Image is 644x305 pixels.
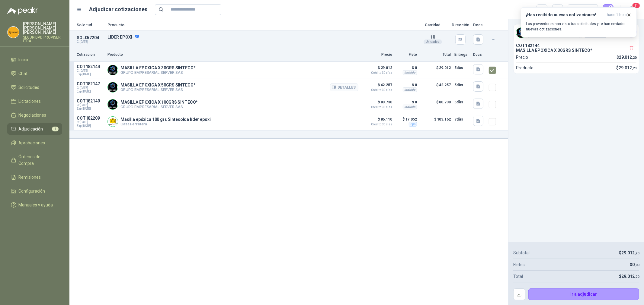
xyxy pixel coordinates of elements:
p: $ [630,261,639,268]
span: Exp: [DATE] [77,90,104,93]
span: 11 [632,3,640,8]
span: 29.012 [619,65,636,70]
span: 1 [52,127,59,131]
p: Precio [362,52,392,58]
p: 5 días [454,99,469,106]
span: Adjudicación [19,126,43,132]
span: Chat [19,70,28,77]
p: Entrega [454,52,469,58]
img: Company Logo [8,27,19,38]
p: GRUPO EMPRESARIAL SERVER SAS [120,87,196,92]
p: 7 días [454,116,469,123]
p: COT182149 [77,99,104,103]
span: Exp: [DATE] [77,107,104,111]
img: Logo peakr [7,7,38,14]
a: Inicio [7,54,62,65]
span: Crédito 30 días [362,123,392,126]
p: $ 0 [396,64,417,71]
p: Producto [107,52,358,58]
span: 29.012 [619,55,636,60]
p: Docs [473,52,485,58]
h1: Adjudicar cotizaciones [89,5,148,14]
p: $ 0 [396,99,417,106]
span: C: [DATE] [77,86,104,90]
span: Crédito 30 días [362,89,392,92]
p: $ 80.730 [362,99,392,109]
p: C: [DATE] [77,40,104,44]
p: COT182144 [516,43,636,48]
p: $ 42.257 [421,81,451,93]
a: Licitaciones [7,96,62,107]
p: Fletes [513,261,525,268]
p: $ 103.162 [421,116,451,128]
p: $ [617,54,636,61]
span: Remisiones [19,174,41,181]
p: MASILLA EPOXICA X 50GRS SINTECO* [120,83,196,87]
p: Cotización [77,52,104,58]
p: $ 0 [396,81,417,89]
span: hace 1 hora [607,12,627,17]
p: MASILLA EPOXICA X 30GRS SINTECO* [120,65,196,70]
span: 10 [430,35,435,39]
p: Cantidad [418,23,448,27]
p: LIDER EPOXI- [107,34,414,40]
span: 29.012 [621,250,639,255]
p: 5 días [454,81,469,89]
p: $ 80.730 [421,99,451,111]
span: Exp: [DATE] [77,73,104,76]
p: $ 29.012 [421,64,451,76]
p: $ 29.012 [362,64,392,74]
p: Los proveedores han visto tus solicitudes y te han enviado nuevas cotizaciones. [526,21,632,32]
span: ,00 [635,263,639,267]
span: Órdenes de Compra [19,153,56,167]
span: C: [DATE] [77,121,104,124]
span: Solicitudes [19,84,40,91]
p: COT182209 [77,116,104,121]
p: MASILLA EPOXICA X 30GRS SINTECO* [516,48,636,53]
p: Masilla epóxica 100 grs Sintesolda líder epoxi [120,117,211,122]
span: ,20 [632,66,636,70]
button: 11 [626,4,637,15]
span: Exp: [DATE] [77,124,104,128]
p: Producto [516,64,533,71]
button: ¡Has recibido nuevas cotizaciones!hace 1 hora Los proveedores han visto tus solicitudes y te han ... [521,7,637,37]
div: Incluido [403,70,417,75]
p: Subtotal [513,250,530,256]
p: MASILLA EPOXICA X 100GRS SINTECO* [120,100,198,105]
button: Ir a adjudicar [528,288,639,300]
p: GRUPO EMPRESARIAL SERVER SAS [120,105,198,109]
p: Dirección [451,23,469,27]
img: Company Logo [108,82,118,92]
a: Adjudicación1 [7,123,62,135]
p: GRUPO EMPRESARIAL SERVER SAS [120,70,196,75]
span: Aprobaciones [19,140,45,146]
p: Total [513,273,523,280]
a: Manuales y ayuda [7,199,62,211]
span: ,20 [635,275,639,279]
span: Crédito 30 días [362,106,392,109]
div: Fijo [409,122,417,127]
div: Incluido [403,105,417,109]
p: Total [421,52,451,58]
p: COT182144 [77,64,104,69]
p: $ [619,250,639,256]
img: Company Logo [516,28,526,38]
div: Unidades [424,39,442,44]
div: Precio [572,5,589,14]
p: COT182147 [77,81,104,86]
span: Crédito 30 días [362,71,392,74]
button: 1 [603,4,614,15]
p: Casa Ferretera [120,122,211,126]
span: Configuración [19,188,45,194]
p: SOL057204 [77,35,104,40]
div: Company LogoGRUPO EMPRESARIAL SERVER SASSEDE NORTE-[GEOGRAPHIC_DATA]SOL057204- [514,24,639,41]
div: Incluido [403,87,417,92]
p: SEGURIDAD PROVISER LTDA [23,36,62,43]
span: C: [DATE] [77,103,104,107]
p: Producto [107,23,414,27]
p: Flete [396,52,417,58]
span: Manuales y ayuda [19,202,53,208]
a: Configuración [7,185,62,197]
p: $ 86.110 [362,116,392,126]
a: Chat [7,68,62,79]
